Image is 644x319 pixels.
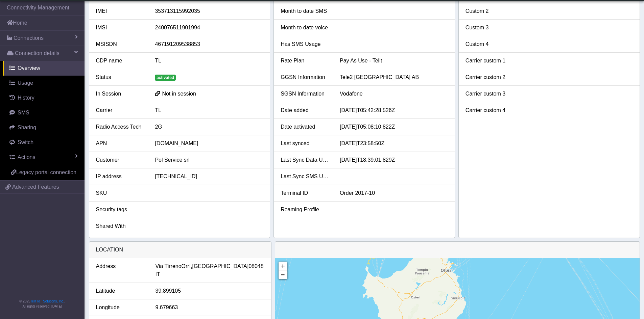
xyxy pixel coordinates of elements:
a: Switch [3,135,85,150]
div: Custom 4 [460,40,520,48]
span: Connections [14,34,44,42]
div: IMEI [91,7,150,15]
span: Connection details [15,49,59,57]
div: [DATE]T23:58:50Z [335,139,453,148]
div: Date added [276,106,335,114]
span: 08048 [248,262,264,270]
div: Order 2017-10 [335,189,453,197]
span: Legacy portal connection [16,169,76,175]
span: Not in session [162,91,196,97]
a: Usage [3,76,85,90]
a: SMS [3,105,85,120]
div: Shared With [91,222,150,230]
div: TL [150,106,268,114]
div: SKU [91,189,150,197]
div: 240076511901994 [150,24,268,32]
div: GGSN Information [276,73,335,81]
div: Custom 2 [460,7,520,15]
div: Month to date voice [276,24,335,32]
a: Zoom out [279,270,287,279]
div: Rate Plan [276,57,335,65]
div: [DATE]T18:39:01.829Z [335,156,453,164]
div: Vodafone [335,90,453,98]
div: 467191209538853 [150,40,268,48]
span: SMS [18,110,29,115]
a: Sharing [3,120,85,135]
span: Orrì, [182,262,192,270]
div: Last Sync Data Usage [276,156,335,164]
div: LOCATION [89,242,271,258]
span: Actions [18,154,35,160]
div: Pol Service srl [150,156,268,164]
a: Actions [3,150,85,165]
div: Date activated [276,123,335,131]
div: Longitude [91,303,150,312]
div: 9.679663 [150,303,269,312]
div: Custom 3 [460,24,520,32]
div: MSISDN [91,40,150,48]
div: 2G [150,123,268,131]
div: In Session [91,90,150,98]
div: Month to date SMS [276,7,335,15]
div: 353713115992035 [150,7,268,15]
div: IP address [91,172,150,181]
div: SGSN Information [276,90,335,98]
div: Pay As Use - Telit [335,57,453,65]
span: [GEOGRAPHIC_DATA] [192,262,249,270]
a: Overview [3,61,85,76]
div: Tele2 [GEOGRAPHIC_DATA] AB [335,73,453,81]
div: Customer [91,156,150,164]
span: activated [155,75,176,81]
div: Carrier custom 4 [460,106,520,114]
div: Latitude [91,287,150,295]
div: Address [91,262,150,278]
a: Zoom in [279,262,287,270]
span: History [18,95,34,101]
div: Security tags [91,206,150,214]
div: [TECHNICAL_ID] [150,172,268,181]
div: Carrier [91,106,150,114]
div: Carrier custom 3 [460,90,520,98]
div: Carrier custom 2 [460,73,520,81]
div: IMSI [91,24,150,32]
div: TL [150,57,268,65]
div: Status [91,73,150,81]
span: Switch [18,139,33,145]
div: Carrier custom 1 [460,57,520,65]
div: Last Sync SMS Usage [276,172,335,181]
div: [DOMAIN_NAME] [150,139,268,148]
span: Sharing [18,125,36,130]
div: Last synced [276,139,335,148]
div: CDP name [91,57,150,65]
span: Via Tirreno [156,262,182,270]
div: Has SMS Usage [276,40,335,48]
span: Advanced Features [12,183,59,191]
a: History [3,90,85,105]
div: [DATE]T05:08:10.822Z [335,123,453,131]
div: Roaming Profile [276,206,335,214]
span: Overview [18,65,40,71]
div: APN [91,139,150,148]
span: Usage [18,80,33,86]
div: Terminal ID [276,189,335,197]
div: [DATE]T05:42:28.526Z [335,106,453,114]
div: 39.899105 [150,287,269,295]
div: Radio Access Tech [91,123,150,131]
a: Telit IoT Solutions, Inc. [30,299,64,303]
span: IT [156,270,160,278]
